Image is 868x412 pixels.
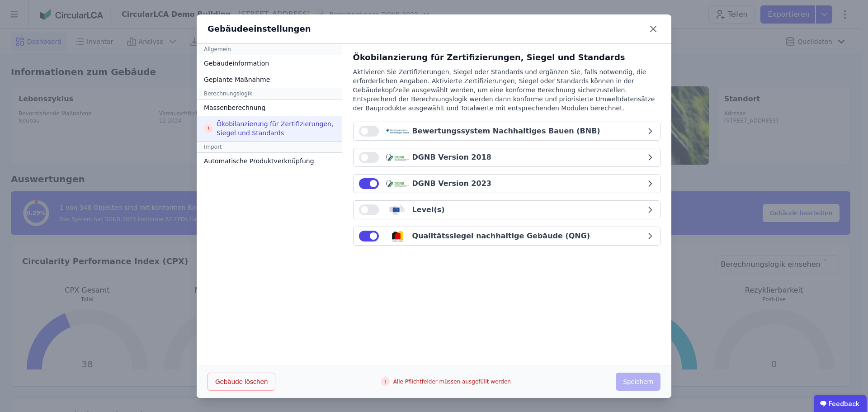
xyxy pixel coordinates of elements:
div: Massenberechnung [197,99,342,116]
button: Level(s) [354,201,660,219]
button: DGNB Version 2018 [354,148,660,166]
button: Bewertungssystem Nachhaltiges Bauen (BNB) [354,122,660,140]
div: Gebäudeinformation [197,55,342,71]
img: dgnb_logo-x_03lAI3.svg [386,152,409,163]
button: Qualitätssiegel nachhaltige Gebäude (QNG) [354,227,660,245]
div: Allgemein [197,44,342,55]
div: Geplante Maßnahme [197,71,342,88]
button: Speichern [616,373,660,391]
button: DGNB Version 2023 [354,175,660,193]
div: Automatische Produktverknüpfung [197,153,342,169]
button: Gebäude löschen [208,373,275,391]
div: DGNB Version 2018 [412,152,491,163]
div: Level(s) [412,204,445,215]
div: Ökobilanzierung für Zertifizierungen, Siegel und Standards [353,51,660,64]
img: levels_logo-Bv5juQb_.svg [386,204,409,215]
div: DGNB Version 2023 [412,178,491,189]
div: Qualitätssiegel nachhaltige Gebäude (QNG) [412,231,590,242]
div: Aktivieren Sie Zertifizierungen, Siegel oder Standards und ergänzen Sie, falls notwendig, die erf... [353,67,660,122]
div: Ökobilanzierung für Zertifizierungen, Siegel und Standards [197,116,342,141]
img: qng_logo-BKTGsvz4.svg [386,231,409,242]
div: Gebäudeeinstellungen [208,23,311,35]
div: Bewertungssystem Nachhaltiges Bauen (BNB) [412,126,600,137]
img: bnb_logo-CNxcAojW.svg [386,126,409,137]
img: dgnb_logo-x_03lAI3.svg [386,178,409,189]
div: Import [197,141,342,153]
div: Berechnungslogik [197,88,342,99]
div: Alle Pflichtfelder müssen ausgefüllt werden [381,373,511,391]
